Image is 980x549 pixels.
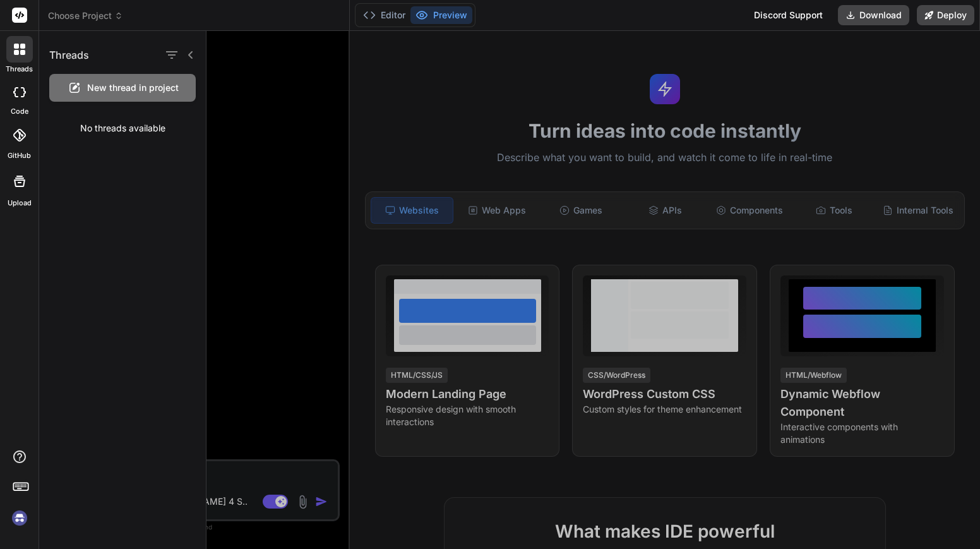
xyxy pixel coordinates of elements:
button: Deploy [917,5,974,25]
label: Upload [8,198,32,208]
button: Preview [410,6,472,24]
div: No threads available [39,112,206,145]
label: GitHub [8,150,31,161]
div: Discord Support [746,5,830,25]
span: New thread in project [87,81,179,94]
label: code [11,106,28,117]
label: threads [6,64,33,75]
img: signin [9,507,30,529]
h1: Threads [49,47,89,63]
span: Choose Project [48,9,123,22]
button: Editor [358,6,410,24]
button: Download [838,5,909,25]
